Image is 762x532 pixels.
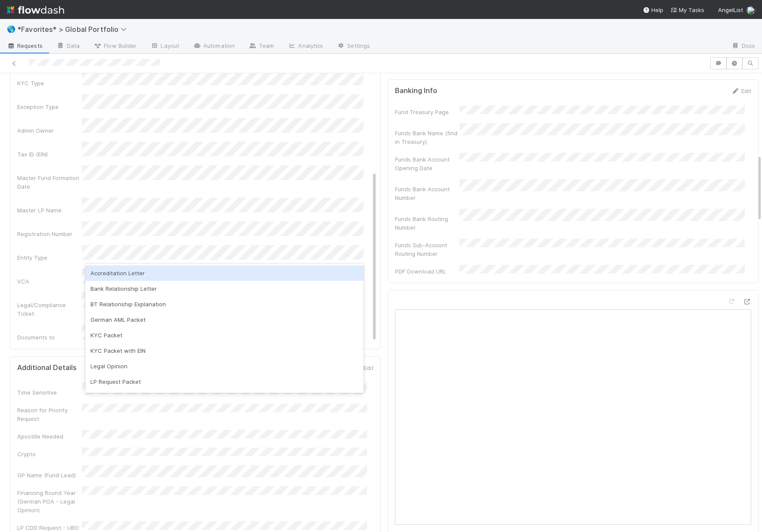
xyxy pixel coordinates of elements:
[17,471,82,479] div: GP Name (Fund Lead)
[395,155,460,172] div: Funds Bank Account Opening Date
[50,40,87,53] a: Data
[17,25,131,34] span: *Favorites* > Global Portfolio
[718,6,743,13] span: AngelList
[17,230,82,238] div: Registration Number
[143,40,186,53] a: Layout
[330,40,377,53] a: Settings
[731,87,751,94] a: Edit
[17,388,82,397] div: Time Sensitive
[395,215,460,232] div: Funds Bank Routing Number
[7,3,64,17] img: logo-inverted-e16ddd16eac7371096b0.svg
[17,150,82,159] div: Tax ID (EIN)
[85,312,364,327] div: German AML Packet
[85,374,364,389] div: LP Request Packet
[670,6,704,13] span: My Tasks
[17,333,82,350] div: Documents to Generate
[395,108,460,116] div: Fund Treasury Page
[17,364,77,372] h5: Additional Details
[85,265,364,281] div: Accreditation Letter
[17,206,82,215] div: Master LP Name
[7,25,16,33] span: 🌎
[17,450,82,458] div: Crypto
[395,185,460,202] div: Funds Bank Account Number
[17,432,82,441] div: Apostille Needed
[93,41,137,50] span: Flow Builder
[85,343,364,358] div: KYC Packet with EIN
[17,103,82,111] div: Exception Type
[17,126,82,135] div: Admin Owner
[17,253,82,262] div: Entity Type
[85,389,364,405] div: PAS4 Part B
[281,40,330,53] a: Analytics
[643,6,663,14] div: Help
[395,87,437,95] h5: Banking Info
[85,358,364,374] div: Legal Opinion
[17,406,82,423] div: Reason for Priority Request
[395,129,460,146] div: Funds Bank Name (find in Treasury)
[17,79,82,87] div: KYC Type
[17,174,82,191] div: Master Fund Formation Date
[85,281,364,296] div: Bank Relationship Letter
[725,40,762,53] a: Docs
[670,6,704,14] a: My Tasks
[17,488,82,514] div: Financing Round Year (German POA - Legal Opinion)
[395,267,460,276] div: PDF Download URL
[242,40,281,53] a: Team
[17,277,82,286] div: VCA
[746,6,755,15] img: avatar_5bf5c33b-3139-4939-a495-cbf9fc6ebf7e.png
[87,40,143,53] a: Flow Builder
[17,301,82,318] div: Legal/Compliance Ticket
[85,327,364,343] div: KYC Packet
[7,41,43,50] span: Requests
[186,40,242,53] a: Automation
[395,241,460,258] div: Funds Sub-Account Routing Number
[85,296,364,312] div: BT Relationship Explanation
